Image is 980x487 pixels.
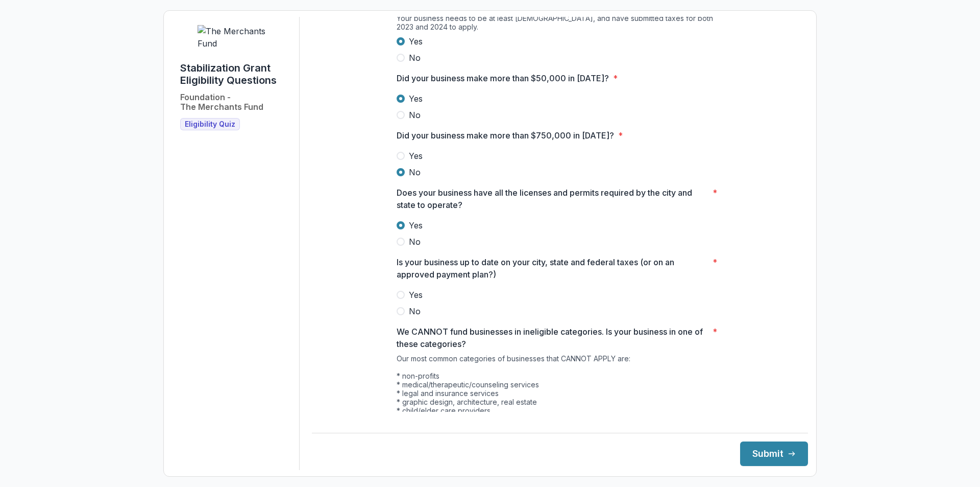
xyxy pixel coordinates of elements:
[409,52,421,64] span: No
[409,109,421,121] span: No
[740,442,808,466] button: Submit
[409,289,423,301] span: Yes
[185,120,235,129] span: Eligibility Quiz
[409,150,423,162] span: Yes
[409,35,423,48] span: Yes
[409,166,421,178] span: No
[409,305,421,317] span: No
[180,62,291,86] h1: Stabilization Grant Eligibility Questions
[397,326,708,350] p: We CANNOT fund businesses in ineligible categories. Is your business in one of these categories?
[397,354,723,480] div: Our most common categories of businesses that CANNOT APPLY are: * non-profits * medical/therapeut...
[409,236,421,248] span: No
[180,92,263,112] h2: Foundation - The Merchants Fund
[198,25,274,50] img: The Merchants Fund
[397,129,614,142] p: Did your business make more than $750,000 in [DATE]?
[397,72,609,84] p: Did your business make more than $50,000 in [DATE]?
[397,256,708,281] p: Is your business up to date on your city, state and federal taxes (or on an approved payment plan?)
[397,14,723,35] div: Your business needs to be at least [DEMOGRAPHIC_DATA], and have submitted taxes for both 2023 and...
[409,219,423,231] span: Yes
[397,187,708,211] p: Does your business have all the licenses and permits required by the city and state to operate?
[409,92,423,105] span: Yes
